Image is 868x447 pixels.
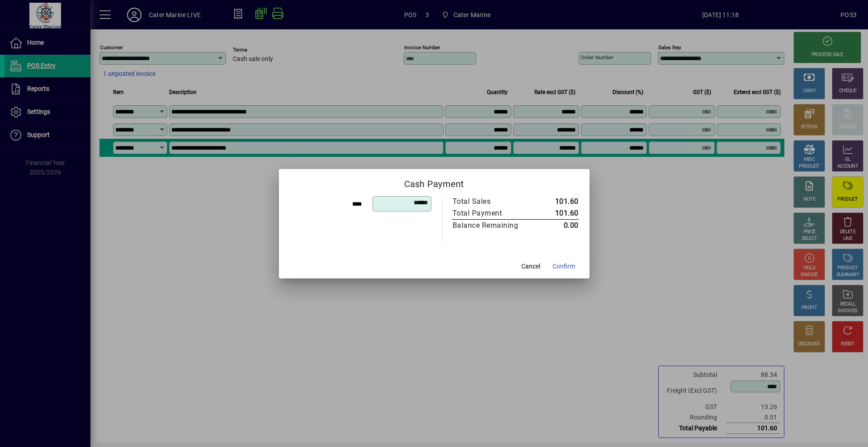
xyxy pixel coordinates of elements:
[452,207,538,220] td: Total Payment
[279,169,590,195] h2: Cash Payment
[538,207,579,220] td: 101.60
[552,262,575,271] span: Confirm
[538,196,579,207] td: 101.60
[452,196,538,207] td: Total Sales
[453,220,528,231] div: Balance Remaining
[516,259,545,275] button: Cancel
[521,262,540,271] span: Cancel
[549,259,579,275] button: Confirm
[538,219,579,231] td: 0.00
